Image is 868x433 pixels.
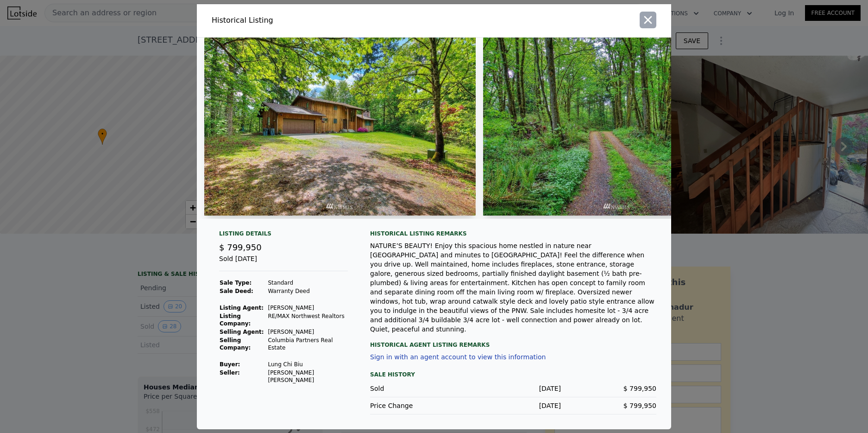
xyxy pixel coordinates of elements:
strong: Buyer : [220,361,240,368]
td: Columbia Partners Real Estate [267,336,348,352]
td: Warranty Deed [267,287,348,295]
td: RE/MAX Northwest Realtors [267,312,348,328]
td: [PERSON_NAME] [267,328,348,336]
div: NATURE’S BEAUTY! Enjoy this spacious home nestled in nature near [GEOGRAPHIC_DATA] and minutes to... [370,241,656,334]
strong: Selling Company: [220,337,251,351]
span: $ 799,950 [623,402,656,409]
div: Sold [DATE] [219,254,348,271]
img: Property Img [483,38,751,216]
strong: Listing Agent: [220,305,264,311]
button: Sign in with an agent account to view this information [370,353,546,361]
td: Standard [267,279,348,287]
td: Lung Chi Biu [267,360,348,369]
span: $ 799,950 [219,242,262,252]
div: Sold [370,384,465,393]
span: $ 799,950 [623,385,656,392]
div: Price Change [370,401,465,410]
strong: Sale Type: [220,280,252,286]
div: Historical Listing [212,15,430,26]
div: Listing Details [219,230,348,241]
img: Property Img [204,38,476,216]
div: [DATE] [465,401,561,410]
div: [DATE] [465,384,561,393]
strong: Listing Company: [220,313,251,327]
strong: Seller : [220,369,240,376]
td: [PERSON_NAME] [267,304,348,312]
div: Sale History [370,369,656,380]
div: Historical Listing remarks [370,230,656,237]
div: Historical Agent Listing Remarks [370,334,656,349]
strong: Selling Agent: [220,329,264,335]
strong: Sale Deed: [220,288,253,294]
td: [PERSON_NAME] [PERSON_NAME] [267,369,348,384]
